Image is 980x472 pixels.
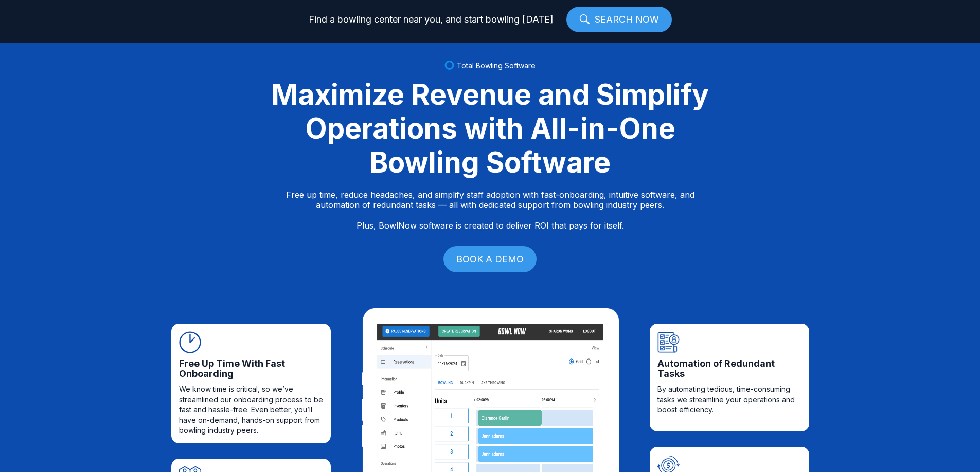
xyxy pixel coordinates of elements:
span: Find a bowling center near you, and start bowling [DATE] [309,14,554,25]
span: Automation of Redundant Tasks [657,358,801,379]
span: By automating tedious, time-consuming tasks we streamline your operations and boost efficiency. [657,384,801,415]
span: Total Bowling Software [457,61,536,70]
a: BOOK A DEMO [443,246,537,272]
a: SEARCH NOW [566,7,672,32]
span: Free Up Time With Fast Onboarding [179,358,323,379]
span: We know time is critical, so we’ve streamlined our onboarding process to be fast and hassle-free.... [179,384,323,436]
div: Maximize Revenue and Simplify Operations with All-in-One Bowling Software [259,78,722,179]
p: Free up time, reduce headaches, and simplify staff adoption with fast-onboarding, intuitive softw... [286,190,694,231]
